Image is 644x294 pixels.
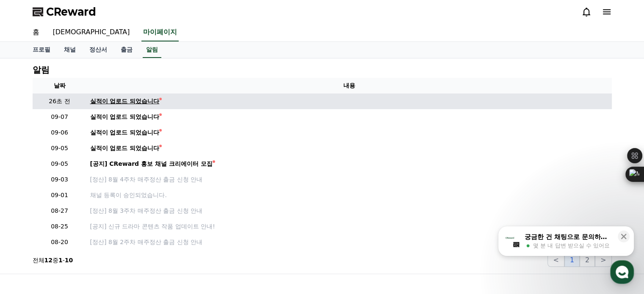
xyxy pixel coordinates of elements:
a: 마이페이지 [141,24,179,41]
a: 홈 [3,224,56,245]
a: 채널 [57,42,83,58]
span: 설정 [131,236,141,243]
p: 09-06 [36,128,83,137]
p: 채널 등록이 승인되었습니다. [90,191,608,200]
span: 대화 [77,237,88,244]
div: 실적이 업로드 되었습니다 [90,113,160,121]
p: 09-07 [36,113,83,121]
p: 09-03 [36,175,83,184]
th: 내용 [87,78,612,93]
a: 실적이 업로드 되었습니다 [90,113,608,121]
a: 홈 [26,24,46,41]
p: 08-25 [36,222,83,231]
span: 홈 [27,236,32,243]
a: 알림 [143,42,161,58]
p: 09-01 [36,191,83,200]
div: 실적이 업로드 되었습니다 [90,144,160,153]
strong: 10 [65,257,73,264]
a: 출금 [114,42,139,58]
p: 전체 중 - [33,256,73,264]
div: 실적이 업로드 되었습니다 [90,97,160,106]
p: 09-05 [36,159,83,168]
h4: 알림 [33,65,50,74]
a: 설정 [109,224,163,245]
a: 정산서 [83,42,114,58]
a: [DEMOGRAPHIC_DATA] [46,24,137,41]
div: 실적이 업로드 되었습니다 [90,128,160,137]
p: 08-27 [36,206,83,215]
p: 09-05 [36,144,83,153]
button: < [547,253,564,267]
a: 대화 [56,224,109,245]
button: 2 [580,253,595,267]
div: [공지] CReward 홍보 채널 크리에이터 모집 [90,159,213,168]
strong: 1 [58,257,63,264]
a: 실적이 업로드 되었습니다 [90,97,608,106]
a: [공지] 신규 드라마 콘텐츠 작품 업데이트 안내! [90,222,608,231]
a: [정산] 8월 3주차 매주정산 출금 신청 안내 [90,206,608,215]
p: 08-20 [36,238,83,247]
a: 실적이 업로드 되었습니다 [90,128,608,137]
span: CReward [46,5,96,19]
a: 프로필 [26,42,57,58]
strong: 12 [44,257,53,264]
th: 날짜 [33,78,87,93]
a: 실적이 업로드 되었습니다 [90,144,608,153]
p: 26초 전 [36,97,83,106]
a: [정산] 8월 4주차 매주정산 출금 신청 안내 [90,175,608,184]
a: [공지] CReward 홍보 채널 크리에이터 모집 [90,159,608,168]
a: CReward [33,5,96,19]
button: > [595,253,611,267]
a: [정산] 8월 2주차 매주정산 출금 신청 안내 [90,238,608,247]
button: 1 [564,253,580,267]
